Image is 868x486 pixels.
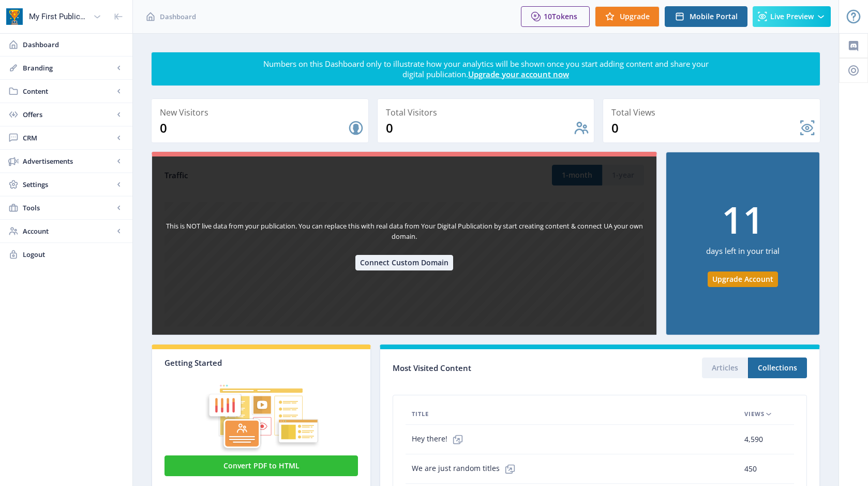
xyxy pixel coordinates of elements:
span: 450 [744,463,757,475]
div: 0 [611,120,799,136]
span: Tokens [552,11,577,21]
div: This is NOT live data from your publication. You can replace this with real data from Your Digita... [164,221,644,255]
button: Live Preview [753,6,831,27]
span: Live Preview [770,12,814,21]
span: Content [23,86,114,96]
span: We are just random titles [412,459,520,479]
span: Hey there! [412,429,468,450]
button: Upgrade [595,6,660,27]
button: 10Tokens [521,6,590,27]
span: 4,590 [744,433,763,446]
div: My First Publication [29,5,89,28]
span: Views [744,408,765,420]
div: 11 [722,201,764,238]
button: Collections [748,358,807,378]
span: Mobile Portal [690,12,738,21]
span: Dashboard [160,11,196,22]
img: graphic [164,368,358,453]
div: days left in your trial [706,238,780,271]
div: Most Visited Content [393,360,600,376]
div: Total Visitors [386,105,590,120]
a: Upgrade your account now [468,69,569,79]
span: Settings [23,179,114,190]
img: app-icon.png [6,8,23,25]
button: Connect Custom Domain [355,255,453,270]
div: Total Views [611,105,816,120]
div: New Visitors [160,105,364,120]
div: Numbers on this Dashboard only to illustrate how your analytics will be shown once you start addi... [262,59,709,79]
div: 0 [160,120,348,136]
button: Convert PDF to HTML [164,455,358,476]
span: Dashboard [23,39,124,50]
button: Upgrade Account [708,271,778,287]
span: Advertisements [23,156,114,166]
span: Offers [23,109,114,120]
div: Getting Started [164,358,358,368]
button: Mobile Portal [665,6,747,27]
span: CRM [23,133,114,143]
span: Branding [23,63,114,73]
span: Account [23,226,114,236]
div: 0 [386,120,574,136]
span: Tools [23,203,114,213]
button: Articles [702,358,748,378]
span: Upgrade [620,12,650,21]
span: Logout [23,249,124,260]
span: Title [412,408,429,420]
